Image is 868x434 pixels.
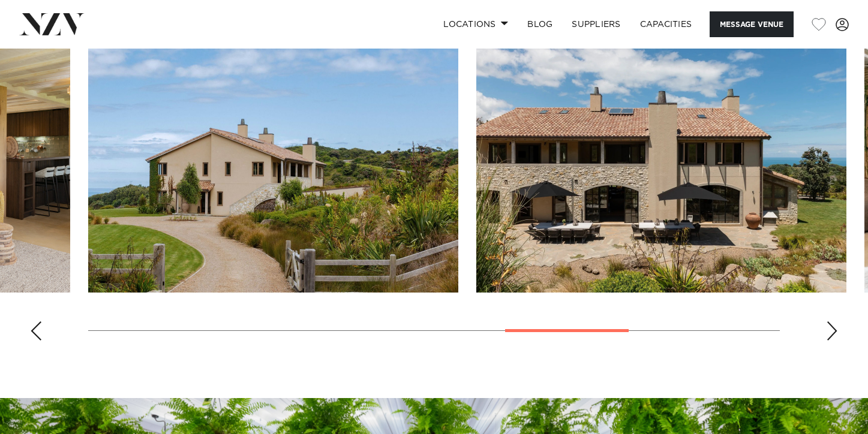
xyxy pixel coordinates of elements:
[434,11,518,37] a: Locations
[562,11,630,37] a: SUPPLIERS
[19,13,85,35] img: nzv-logo.png
[88,21,458,293] swiper-slide: 7 / 10
[476,21,846,293] swiper-slide: 8 / 10
[630,11,702,37] a: Capacities
[518,11,562,37] a: BLOG
[710,11,794,37] button: Message Venue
